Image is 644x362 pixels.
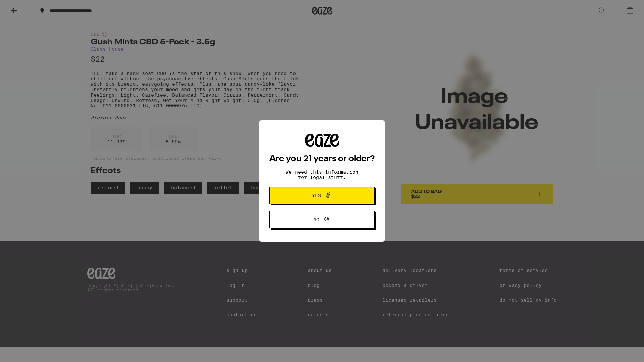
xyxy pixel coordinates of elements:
[313,217,319,222] span: No
[269,211,375,228] button: No
[312,193,321,198] span: Yes
[269,155,375,163] h2: Are you 21 years or older?
[269,187,375,204] button: Yes
[280,169,364,180] p: We need this information for legal stuff.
